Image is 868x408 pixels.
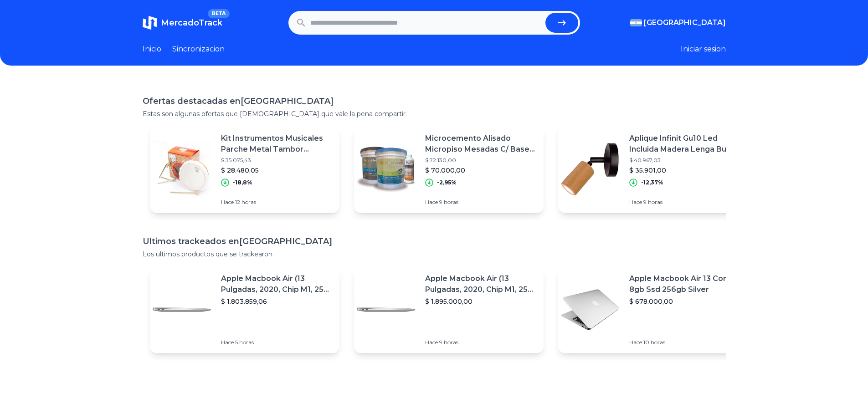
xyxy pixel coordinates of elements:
button: Iniciar sesion [681,44,726,55]
button: [GEOGRAPHIC_DATA] [630,17,726,28]
a: Featured imageKit Instrumentos Musicales Parche Metal Tambor Triangulo$ 35.075,43$ 28.480,05-18,8... [150,126,339,213]
p: Hace 9 horas [629,199,740,206]
p: $ 678.000,00 [629,297,740,306]
img: Featured image [150,278,214,342]
img: Featured image [354,138,418,201]
p: Aplique Infinit Gu10 Led Incluida Madera Lenga Buena Luz [629,133,740,155]
a: Sincronizacion [172,44,225,55]
p: Hace 9 horas [425,199,536,206]
p: $ 35.901,00 [629,166,740,175]
img: Featured image [558,138,622,201]
p: Kit Instrumentos Musicales Parche Metal Tambor Triangulo [221,133,332,155]
p: Apple Macbook Air 13 Core I5 8gb Ssd 256gb Silver [629,273,740,295]
a: Featured imageMicrocemento Alisado Micropiso Mesadas C/ Base Y Laca 5m2$ 72.130,00$ 70.000,00-2,9... [354,126,544,213]
p: Apple Macbook Air (13 Pulgadas, 2020, Chip M1, 256 Gb De Ssd, 8 Gb De Ram) - Plata [425,273,536,295]
a: Featured imageApple Macbook Air (13 Pulgadas, 2020, Chip M1, 256 Gb De Ssd, 8 Gb De Ram) - Plata$... [150,266,339,353]
p: -12,37% [641,179,663,186]
p: Hace 12 horas [221,199,332,206]
span: [GEOGRAPHIC_DATA] [644,17,726,28]
p: Hace 5 horas [221,339,332,346]
img: MercadoTrack [143,15,157,30]
a: MercadoTrackBETA [143,15,222,30]
h1: Ofertas destacadas en [GEOGRAPHIC_DATA] [143,95,726,107]
p: -2,95% [437,179,457,186]
span: MercadoTrack [161,18,222,28]
p: $ 35.075,43 [221,157,332,164]
a: Inicio [143,44,161,55]
h1: Ultimos trackeados en [GEOGRAPHIC_DATA] [143,235,726,248]
p: -18,8% [233,179,252,186]
span: BETA [208,9,229,18]
img: Featured image [558,278,622,342]
p: Apple Macbook Air (13 Pulgadas, 2020, Chip M1, 256 Gb De Ssd, 8 Gb De Ram) - Plata [221,273,332,295]
a: Featured imageAplique Infinit Gu10 Led Incluida Madera Lenga Buena Luz$ 40.967,03$ 35.901,00-12,3... [558,126,748,213]
img: Argentina [630,19,642,26]
p: $ 70.000,00 [425,166,536,175]
p: Hace 10 horas [629,339,740,346]
img: Featured image [354,278,418,342]
p: Microcemento Alisado Micropiso Mesadas C/ Base Y Laca 5m2 [425,133,536,155]
a: Featured imageApple Macbook Air (13 Pulgadas, 2020, Chip M1, 256 Gb De Ssd, 8 Gb De Ram) - Plata$... [354,266,544,353]
a: Featured imageApple Macbook Air 13 Core I5 8gb Ssd 256gb Silver$ 678.000,00Hace 10 horas [558,266,748,353]
p: $ 72.130,00 [425,157,536,164]
p: $ 1.895.000,00 [425,297,536,306]
p: Estas son algunas ofertas que [DEMOGRAPHIC_DATA] que vale la pena compartir. [143,109,726,118]
p: Los ultimos productos que se trackearon. [143,250,726,259]
p: $ 40.967,03 [629,157,740,164]
p: $ 28.480,05 [221,166,332,175]
p: $ 1.803.859,06 [221,297,332,306]
img: Featured image [150,138,214,201]
p: Hace 9 horas [425,339,536,346]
